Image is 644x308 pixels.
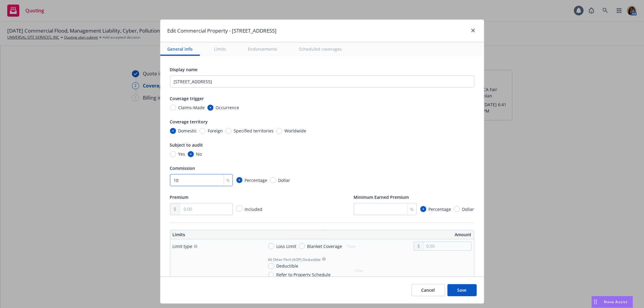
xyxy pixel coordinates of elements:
[420,206,426,212] input: Percentage
[307,243,342,249] span: Blanket Coverage
[454,206,460,212] input: Dollar
[245,177,268,183] span: Percentage
[429,206,451,212] span: Percentage
[277,271,331,278] span: Refer to Property Schedule
[170,165,195,171] span: Commission
[170,105,176,111] input: Claims-Made
[278,177,290,183] span: Dollar
[173,243,193,249] div: Limit type
[208,128,223,134] span: Foreign
[270,177,276,183] input: Dollar
[207,42,234,56] button: Limits
[226,177,230,183] span: %
[591,296,633,308] button: Nova Assist
[178,104,205,111] span: Claims-Made
[424,242,471,250] input: 0.00
[160,42,200,56] button: General info
[170,151,176,157] input: Yes
[268,243,274,249] input: Loss Limit
[226,128,232,134] input: Specified territories
[170,230,292,239] th: Limits
[196,151,202,157] span: No
[180,203,232,215] input: 0.00
[170,128,176,134] input: Domestic
[188,151,194,157] input: No
[604,299,628,304] span: Nova Assist
[236,177,242,183] input: Percentage
[447,284,477,296] button: Save
[170,194,189,200] span: Premium
[292,42,349,56] button: Scheduled coverages
[325,230,474,239] th: Amount
[245,206,263,212] span: Included
[170,67,198,72] span: Display name
[168,27,277,35] h1: Edit Commercial Property - [STREET_ADDRESS]
[412,284,445,296] button: Cancel
[170,119,208,125] span: Coverage territory
[277,263,299,269] span: Deductible
[241,42,285,56] button: Endorsements
[216,104,239,111] span: Occurrence
[276,128,282,134] input: Worldwide
[277,243,296,249] span: Loss Limit
[178,151,185,157] span: Yes
[469,27,477,34] a: close
[170,142,203,148] span: Subject to audit
[207,105,213,111] input: Occurrence
[410,206,414,212] span: %
[268,263,274,269] input: Deductible
[285,128,306,134] span: Worldwide
[170,96,204,101] span: Coverage trigger
[354,194,409,200] span: Minimum Earned Premium
[178,128,197,134] span: Domestic
[268,272,274,278] input: Refer to Property Schedule
[299,243,305,249] input: Blanket Coverage
[592,296,599,308] div: Drag to move
[268,257,321,262] span: All Other Peril (AOP) Deductible
[234,128,274,134] span: Specified territories
[462,206,474,212] span: Dollar
[200,128,206,134] input: Foreign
